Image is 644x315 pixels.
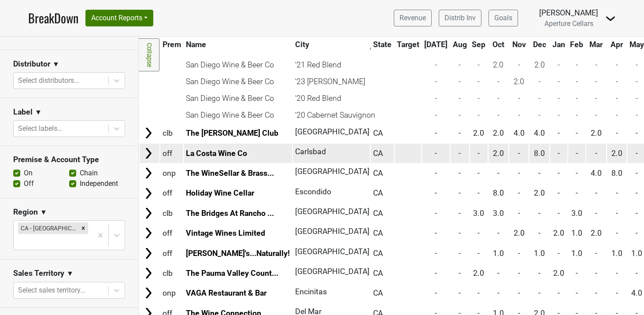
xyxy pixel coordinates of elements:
[184,57,292,73] td: San Diego Wine & Beer Co
[142,147,155,160] img: Arrow right
[459,249,461,258] span: -
[631,289,642,297] span: 4.0
[451,57,469,73] td: -
[13,59,50,69] h3: Distributor
[595,269,597,278] span: -
[538,169,540,178] span: -
[435,169,437,178] span: -
[186,209,274,218] a: The Bridges At Rancho ...
[435,209,437,218] span: -
[568,107,586,123] td: -
[142,247,155,260] img: Arrow right
[435,149,437,158] span: -
[451,90,469,106] td: -
[80,178,118,189] label: Independent
[52,59,59,70] span: ▼
[13,155,125,164] h3: Premise & Account Type
[293,107,370,123] td: '20 Cabernet Sauvignon
[13,107,33,117] h3: Label
[595,209,597,218] span: -
[611,149,622,158] span: 2.0
[509,107,529,123] td: -
[373,169,383,178] span: CA
[373,189,383,197] span: CA
[67,268,74,279] span: ▼
[509,57,529,73] td: -
[40,207,47,218] span: ▼
[13,208,38,217] h3: Region
[586,57,606,73] td: -
[435,189,437,197] span: -
[373,229,383,237] span: CA
[142,286,155,300] img: Arrow right
[163,40,181,49] span: Prem
[85,10,153,26] button: Account Reports
[186,149,247,158] a: La Costa Wine Co
[473,129,484,137] span: 2.0
[295,267,370,276] span: [GEOGRAPHIC_DATA]
[459,229,461,237] span: -
[636,129,638,137] span: -
[18,222,78,234] div: CA - [GEOGRAPHIC_DATA]
[160,184,183,203] td: off
[160,244,183,263] td: off
[538,269,540,278] span: -
[576,189,578,197] span: -
[186,289,266,297] a: VAGA Restaurant & Bar
[611,169,622,178] span: 8.0
[607,74,627,89] td: -
[435,289,437,297] span: -
[186,249,290,258] a: [PERSON_NAME]'s...Naturally!
[435,229,437,237] span: -
[459,169,461,178] span: -
[550,90,567,106] td: -
[477,149,480,158] span: -
[576,169,578,178] span: -
[470,57,488,73] td: -
[558,209,560,218] span: -
[493,189,504,197] span: 8.0
[459,209,461,218] span: -
[607,107,627,123] td: -
[616,269,618,278] span: -
[591,229,602,237] span: 2.0
[509,37,529,52] th: Nov: activate to sort column ascending
[470,107,488,123] td: -
[534,189,545,197] span: 2.0
[186,189,254,197] a: Holiday Wine Cellar
[489,107,508,123] td: -
[558,149,560,158] span: -
[538,289,540,297] span: -
[78,222,88,234] div: Remove CA - San Diego Area
[142,207,155,220] img: Arrow right
[636,189,638,197] span: -
[459,129,461,137] span: -
[435,249,437,258] span: -
[518,149,520,158] span: -
[493,249,504,258] span: 1.0
[160,37,183,52] th: Prem: activate to sort column ascending
[534,129,545,137] span: 4.0
[605,13,616,24] img: Dropdown Menu
[422,90,450,106] td: -
[394,10,432,26] a: Revenue
[142,167,155,180] img: Arrow right
[186,40,206,49] span: Name
[186,169,274,178] a: The WineSellar & Brass...
[607,90,627,106] td: -
[35,107,42,118] span: ▼
[13,269,64,278] h3: Sales Territory
[295,247,370,256] span: [GEOGRAPHIC_DATA]
[509,90,529,106] td: -
[514,229,525,237] span: 2.0
[470,90,488,106] td: -
[550,37,567,52] th: Jan: activate to sort column ascending
[529,107,549,123] td: -
[586,107,606,123] td: -
[616,289,618,297] span: -
[293,74,370,89] td: '23 [PERSON_NAME]
[586,37,606,52] th: Mar: activate to sort column ascending
[636,149,638,158] span: -
[550,57,567,73] td: -
[184,74,292,89] td: San Diego Wine & Beer Co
